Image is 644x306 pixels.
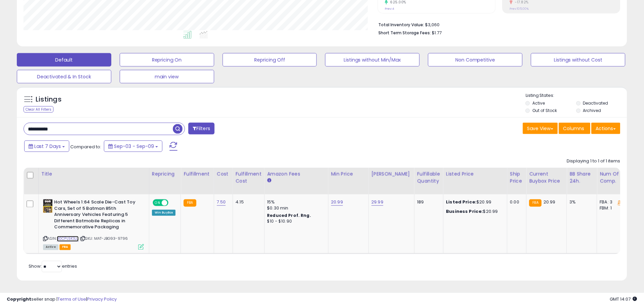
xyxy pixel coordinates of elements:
div: 189 [417,199,438,205]
a: 29.99 [372,199,384,206]
span: All listings currently available for purchase on Amazon [43,244,59,250]
span: Sep-03 - Sep-09 [114,143,154,150]
div: Amazon Fees [267,170,326,178]
a: 7.50 [217,199,226,206]
b: Total Inventory Value: [379,22,424,28]
button: Columns [559,123,591,134]
span: 20.99 [543,199,556,205]
button: Non Competitive [428,53,523,67]
b: Business Price: [446,208,483,215]
button: Listings without Min/Max [325,53,420,67]
b: Listed Price: [446,199,477,205]
div: $10 - $10.90 [267,219,323,225]
label: Deactivated [583,100,608,106]
span: $1.77 [432,30,442,36]
div: 4.15 [236,199,259,205]
div: ASIN: [43,199,144,249]
div: Min Price [331,170,366,178]
button: Listings without Cost [531,53,626,67]
h5: Listings [36,95,62,104]
div: Cost [217,170,230,178]
div: Ship Price [510,170,524,185]
button: Filters [188,123,215,135]
div: Fulfillable Quantity [417,170,441,185]
button: Default [17,53,111,67]
div: Listed Price [446,170,504,178]
button: Repricing On [120,53,214,67]
span: Show: entries [29,263,77,270]
img: 51TErnBvPDL._SL40_.jpg [43,199,52,213]
b: Short Term Storage Fees: [379,30,431,36]
a: Privacy Policy [87,296,117,302]
button: Sep-03 - Sep-09 [104,141,162,152]
div: 3% [570,199,592,205]
div: Num of Comp. [600,170,624,185]
div: $0.30 min [267,205,323,212]
button: Save View [523,123,558,134]
div: FBM: 1 [600,205,622,212]
div: BB Share 24h. [570,170,594,185]
div: Title [41,170,146,178]
span: OFF [167,200,178,206]
span: Last 7 Days [34,143,61,150]
div: Displaying 1 to 1 of 1 items [567,158,620,164]
a: Terms of Use [58,296,86,302]
div: FBA: 3 [600,199,622,205]
span: ON [153,200,162,206]
div: seller snap | | [7,296,117,303]
div: [PERSON_NAME] [372,170,412,178]
div: Current Buybox Price [529,170,564,185]
button: Repricing Off [223,53,317,67]
div: 15% [267,199,323,205]
button: Actions [592,123,620,134]
p: Listing States: [526,92,627,99]
label: Active [533,100,545,106]
a: B0CPL5K3JJ [57,236,79,242]
small: Amazon Fees. [267,178,271,184]
b: Reduced Prof. Rng. [267,213,311,219]
span: FBA [60,244,71,250]
div: 0.00 [510,199,521,205]
span: Compared to: [70,144,101,150]
button: Last 7 Days [24,141,69,152]
span: | SKU: MAT-JBG93-9796 [80,236,128,241]
a: 20.99 [331,199,343,206]
div: Fulfillment Cost [236,170,262,185]
div: $20.99 [446,199,502,205]
span: 2025-09-17 14:07 GMT [610,296,637,302]
div: $20.99 [446,209,502,215]
label: Archived [583,108,601,113]
small: FBA [529,199,542,207]
button: Deactivated & In Stock [17,70,111,83]
li: $3,060 [379,20,615,28]
div: Clear All Filters [24,106,53,113]
small: FBA [184,199,196,207]
button: main view [120,70,214,83]
div: Win BuyBox [152,210,176,216]
small: Prev: 4 [385,7,394,11]
small: Prev: 105.00% [510,7,529,11]
b: Hot Wheels 1:64 Scale Die-Cast Toy Cars, Set of 5 Batman 85th Anniversary Vehicles Featuring 5 Di... [54,199,136,232]
div: Repricing [152,170,178,178]
div: Fulfillment [184,170,211,178]
strong: Copyright [7,296,31,302]
label: Out of Stock [533,108,557,113]
span: Columns [563,125,584,132]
